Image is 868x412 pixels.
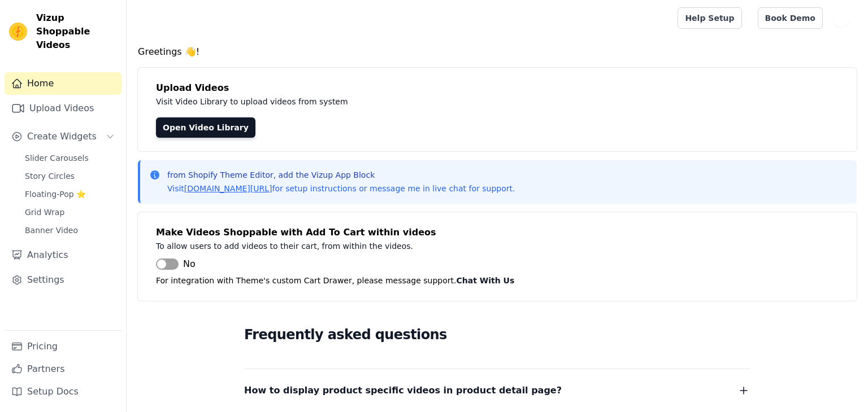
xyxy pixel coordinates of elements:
[18,204,121,220] a: Grid Wrap
[5,358,121,380] a: Partners
[5,335,121,358] a: Pricing
[758,7,823,29] a: Book Demo
[25,189,86,200] span: Floating-Pop ⭐
[25,225,78,236] span: Banner Video
[138,45,857,59] h4: Greetings 👋!
[9,23,27,41] img: Vizup
[25,170,75,182] span: Story Circles
[25,152,89,164] span: Slider Carousels
[184,184,272,193] a: [DOMAIN_NAME][URL]
[27,130,97,143] span: Create Widgets
[167,169,515,181] p: from Shopify Theme Editor, add the Vizup App Block
[5,269,121,291] a: Settings
[183,257,196,271] span: No
[5,72,121,95] a: Home
[18,222,121,238] a: Banner Video
[156,274,839,287] p: For integration with Theme's custom Cart Drawer, please message support.
[244,383,750,398] button: How to display product specific videos in product detail page?
[156,95,662,108] p: Visit Video Library to upload videos from system
[457,274,515,287] button: Chat With Us
[156,81,839,95] h4: Upload Videos
[156,257,196,271] button: No
[156,226,839,239] h4: Make Videos Shoppable with Add To Cart within videos
[156,239,662,253] p: To allow users to add videos to their cart, from within the videos.
[18,186,121,202] a: Floating-Pop ⭐
[167,183,515,194] p: Visit for setup instructions or message me in live chat for support.
[5,244,121,266] a: Analytics
[36,11,117,52] span: Vizup Shoppable Videos
[678,7,741,29] a: Help Setup
[18,150,121,166] a: Slider Carousels
[156,117,255,138] a: Open Video Library
[18,168,121,184] a: Story Circles
[5,125,121,148] button: Create Widgets
[244,323,750,346] h2: Frequently asked questions
[5,380,121,403] a: Setup Docs
[25,207,64,218] span: Grid Wrap
[244,383,562,398] span: How to display product specific videos in product detail page?
[5,97,121,120] a: Upload Videos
